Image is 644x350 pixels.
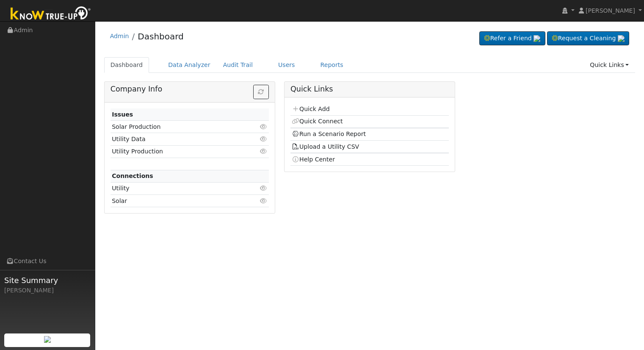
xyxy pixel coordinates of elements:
div: [PERSON_NAME] [4,286,91,295]
a: Refer a Friend [479,31,545,46]
a: Quick Connect [292,118,343,125]
span: [PERSON_NAME] [586,7,635,14]
a: Audit Trail [217,57,259,73]
td: Solar [111,195,243,207]
td: Solar Production [111,121,243,133]
strong: Issues [112,111,133,118]
i: Click to view [260,136,268,142]
td: Utility [111,182,243,194]
a: Users [272,57,301,73]
img: retrieve [618,35,625,42]
td: Utility Production [111,145,243,158]
i: Click to view [260,198,268,204]
img: retrieve [44,336,51,343]
h5: Company Info [111,85,269,94]
a: Help Center [292,156,335,163]
a: Upload a Utility CSV [292,143,359,150]
a: Dashboard [138,31,184,42]
i: Click to view [260,185,268,191]
a: Request a Cleaning [547,31,629,46]
img: retrieve [533,35,540,42]
i: Click to view [260,148,268,154]
i: Click to view [260,124,268,130]
td: Utility Data [111,133,243,145]
a: Quick Links [583,57,635,73]
h5: Quick Links [290,85,449,94]
a: Admin [110,33,129,39]
strong: Connections [112,172,153,179]
img: Know True-Up [6,5,95,24]
a: Dashboard [104,57,149,73]
span: Site Summary [4,275,91,286]
a: Quick Add [292,106,329,112]
a: Data Analyzer [162,57,217,73]
a: Reports [314,57,350,73]
a: Run a Scenario Report [292,131,366,137]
